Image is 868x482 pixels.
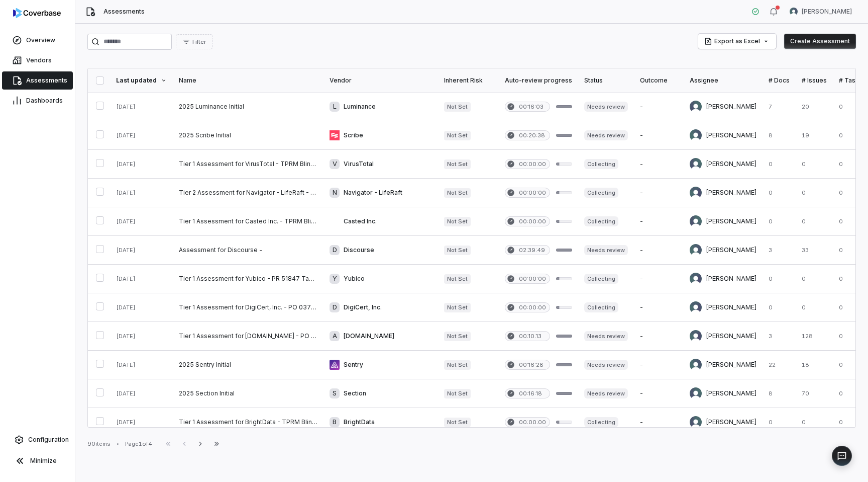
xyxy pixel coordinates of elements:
img: Sayantan Bhattacherjee avatar [690,129,702,141]
img: Samuel Folarin avatar [690,273,702,285]
div: # Issues [802,76,827,85]
span: Vendors [26,56,52,64]
td: - [634,293,684,322]
img: Adeola Ajiginni avatar [690,215,702,227]
button: Create Assessment [784,34,856,49]
div: Assignee [690,76,756,85]
div: Inherent Risk [444,76,493,85]
td: - [634,236,684,265]
div: # Tasks [839,76,862,85]
td: - [634,379,684,408]
a: Configuration [4,431,71,449]
span: Filter [192,38,206,46]
td: - [634,351,684,379]
a: Dashboards [2,92,73,110]
span: Overview [26,36,55,44]
img: Adeola Ajiginni avatar [690,101,702,113]
img: Adeola Ajiginni avatar [690,387,702,399]
span: Assessments [103,8,145,16]
img: Adeola Ajiginni avatar [690,416,702,428]
div: • [117,440,119,447]
button: Minimize [4,451,71,471]
div: Last updated [116,76,167,85]
td: - [634,93,684,121]
td: - [634,179,684,207]
td: - [634,121,684,150]
a: Vendors [2,51,73,69]
span: Minimize [30,457,57,465]
img: Samuel Folarin avatar [690,301,702,313]
td: - [634,207,684,236]
td: - [634,322,684,351]
span: Configuration [28,436,69,444]
button: Filter [176,34,212,49]
div: Status [584,76,628,85]
div: Auto-review progress [505,76,572,85]
span: Dashboards [26,97,63,105]
div: # Docs [769,76,790,85]
div: Vendor [330,76,432,85]
div: Name [179,76,317,85]
button: Sayantan Bhattacherjee avatar[PERSON_NAME] [784,4,858,19]
img: Sayantan Bhattacherjee avatar [690,359,702,371]
button: Export as Excel [698,34,776,49]
div: Outcome [640,76,678,85]
img: Coverbase logo [13,8,61,18]
span: Assessments [26,76,67,85]
td: - [634,408,684,437]
div: 90 items [87,440,111,448]
a: Overview [2,31,73,49]
a: Assessments [2,71,73,90]
img: Sayantan Bhattacherjee avatar [690,244,702,256]
td: - [634,150,684,179]
img: Adeola Ajiginni avatar [690,158,702,170]
img: Samuel Folarin avatar [690,187,702,199]
td: - [634,265,684,293]
img: Samuel Folarin avatar [690,330,702,342]
span: [PERSON_NAME] [802,8,852,16]
div: Page 1 of 4 [125,440,152,448]
img: Sayantan Bhattacherjee avatar [790,8,798,16]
